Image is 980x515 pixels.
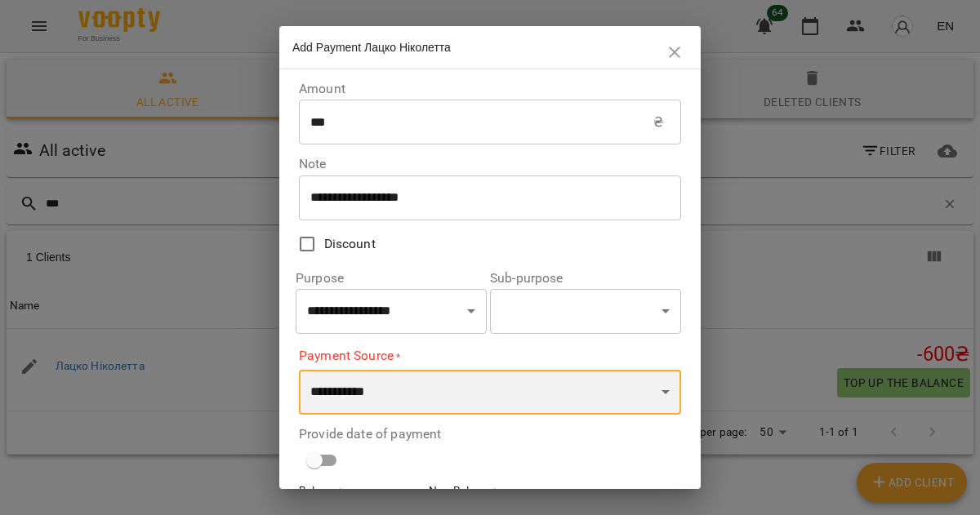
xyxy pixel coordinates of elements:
[429,482,552,500] h6: New Balance :
[653,113,663,132] p: ₴
[490,272,681,285] label: Sub-purpose
[299,347,681,366] label: Payment Source
[299,82,681,95] label: Amount
[292,41,451,54] span: Add Payment Лацко Ніколетта
[324,234,376,254] span: Discount
[299,428,681,441] label: Provide date of payment
[299,482,422,500] h6: Balance :
[296,272,487,285] label: Purpose
[299,158,681,171] label: Note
